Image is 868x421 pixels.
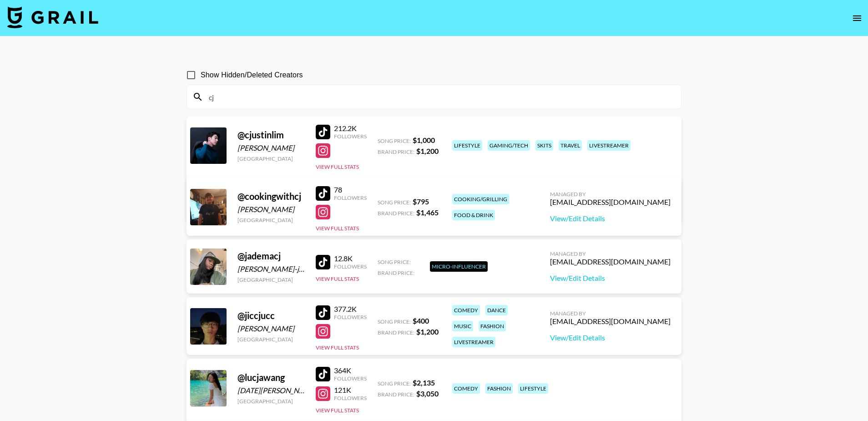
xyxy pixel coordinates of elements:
div: Followers [334,314,367,320]
div: [EMAIL_ADDRESS][DOMAIN_NAME] [550,317,671,326]
span: Show Hidden/Deleted Creators [201,70,303,81]
button: View Full Stats [316,225,359,232]
strong: $ 2,135 [413,378,435,387]
div: @ jiccjucc [237,310,305,321]
div: lifestyle [518,383,548,394]
div: 121K [334,385,367,395]
a: View/Edit Details [550,333,671,342]
span: Brand Price: [378,148,414,155]
div: [GEOGRAPHIC_DATA] [237,155,305,162]
strong: $ 1,200 [416,327,439,336]
div: Followers [334,375,367,382]
div: [EMAIL_ADDRESS][DOMAIN_NAME] [550,257,671,266]
a: View/Edit Details [550,214,671,223]
div: [PERSON_NAME] [237,205,305,214]
div: fashion [485,383,513,394]
div: food & drink [452,210,495,220]
div: lifestyle [452,140,482,151]
span: Brand Price: [378,329,414,336]
div: music [452,321,473,331]
span: Song Price: [378,137,411,144]
div: Managed By [550,310,671,317]
div: Followers [334,194,367,201]
strong: $ 1,200 [416,147,439,155]
div: cooking/grilling [452,194,509,204]
div: [GEOGRAPHIC_DATA] [237,398,305,405]
div: livestreamer [587,140,631,151]
div: fashion [479,321,506,331]
div: [PERSON_NAME] [237,324,305,333]
button: open drawer [848,9,866,27]
div: @ jademacj [237,250,305,262]
strong: $ 400 [413,316,429,325]
div: [DATE][PERSON_NAME] [237,386,305,395]
div: Managed By [550,250,671,257]
div: 364K [334,366,367,375]
div: Followers [334,133,367,140]
div: [GEOGRAPHIC_DATA] [237,217,305,223]
div: [EMAIL_ADDRESS][DOMAIN_NAME] [550,198,671,207]
div: comedy [452,383,480,394]
div: Followers [334,263,367,270]
div: [PERSON_NAME] [237,143,305,152]
div: 78 [334,185,367,194]
button: View Full Stats [316,344,359,351]
div: @ cookingwithcj [237,191,305,202]
a: View/Edit Details [550,274,671,283]
strong: $ 1,000 [413,136,435,144]
input: Search by User Name [203,90,676,104]
span: Brand Price: [378,269,414,276]
button: View Full Stats [316,163,359,170]
span: Song Price: [378,199,411,206]
div: gaming/tech [488,140,530,151]
span: Song Price: [378,259,411,265]
div: livestreamer [452,337,495,347]
span: Song Price: [378,318,411,325]
strong: $ 795 [413,197,429,206]
div: Micro-Influencer [430,261,488,272]
div: 12.8K [334,254,367,263]
div: Followers [334,395,367,401]
div: skits [535,140,553,151]
button: View Full Stats [316,407,359,414]
button: View Full Stats [316,275,359,282]
span: Brand Price: [378,210,414,217]
div: comedy [452,305,480,315]
div: Managed By [550,191,671,198]
span: Song Price: [378,380,411,387]
div: travel [559,140,582,151]
div: dance [485,305,508,315]
div: @ cjustinlim [237,129,305,141]
strong: $ 1,465 [416,208,439,217]
div: 212.2K [334,124,367,133]
span: Brand Price: [378,391,414,398]
div: @ lucjawang [237,372,305,383]
img: Grail Talent [7,6,98,28]
div: [PERSON_NAME]-jaja [237,264,305,274]
div: [GEOGRAPHIC_DATA] [237,336,305,343]
div: [GEOGRAPHIC_DATA] [237,276,305,283]
div: 377.2K [334,304,367,314]
strong: $ 3,050 [416,389,439,398]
